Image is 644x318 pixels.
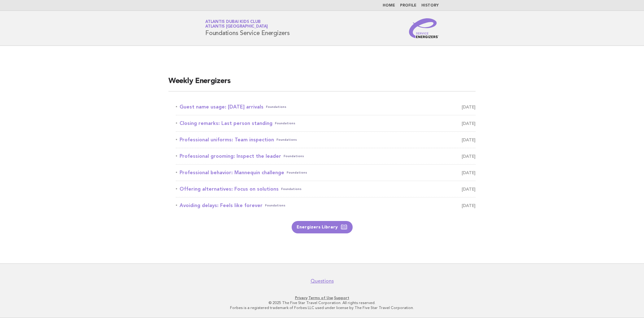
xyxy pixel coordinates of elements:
[421,4,439,7] a: History
[276,135,297,144] span: Foundations
[265,201,285,210] span: Foundations
[133,305,511,310] p: Forbes is a registered trademark of Forbes LLC used under license by The Five Star Travel Corpora...
[275,119,295,128] span: Foundations
[176,168,476,177] a: Professional behavior: Mannequin challengeFoundations [DATE]
[176,152,476,161] a: Professional grooming: Inspect the leaderFoundations [DATE]
[462,185,476,193] span: [DATE]
[409,18,439,38] img: Service Energizers
[311,278,334,284] a: Questions
[292,221,353,233] a: Energizers Library
[176,185,476,193] a: Offering alternatives: Focus on solutionsFoundations [DATE]
[462,152,476,161] span: [DATE]
[176,103,476,111] a: Guest name usage: [DATE] arrivalsFoundations [DATE]
[462,119,476,128] span: [DATE]
[334,296,349,300] a: Support
[284,152,304,161] span: Foundations
[383,4,395,7] a: Home
[400,4,416,7] a: Profile
[295,296,307,300] a: Privacy
[205,25,268,29] span: Atlantis [GEOGRAPHIC_DATA]
[281,185,302,193] span: Foundations
[205,20,268,29] a: Atlantis Dubai Kids ClubAtlantis [GEOGRAPHIC_DATA]
[168,76,476,91] h2: Weekly Energizers
[133,300,511,305] p: © 2025 The Five Star Travel Corporation. All rights reserved.
[462,201,476,210] span: [DATE]
[287,168,307,177] span: Foundations
[308,296,333,300] a: Terms of Use
[266,103,286,111] span: Foundations
[462,168,476,177] span: [DATE]
[462,103,476,111] span: [DATE]
[176,135,476,144] a: Professional uniforms: Team inspectionFoundations [DATE]
[176,201,476,210] a: Avoiding delays: Feels like foreverFoundations [DATE]
[176,119,476,128] a: Closing remarks: Last person standingFoundations [DATE]
[133,295,511,300] p: · ·
[205,20,290,36] h1: Foundations Service Energizers
[462,135,476,144] span: [DATE]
